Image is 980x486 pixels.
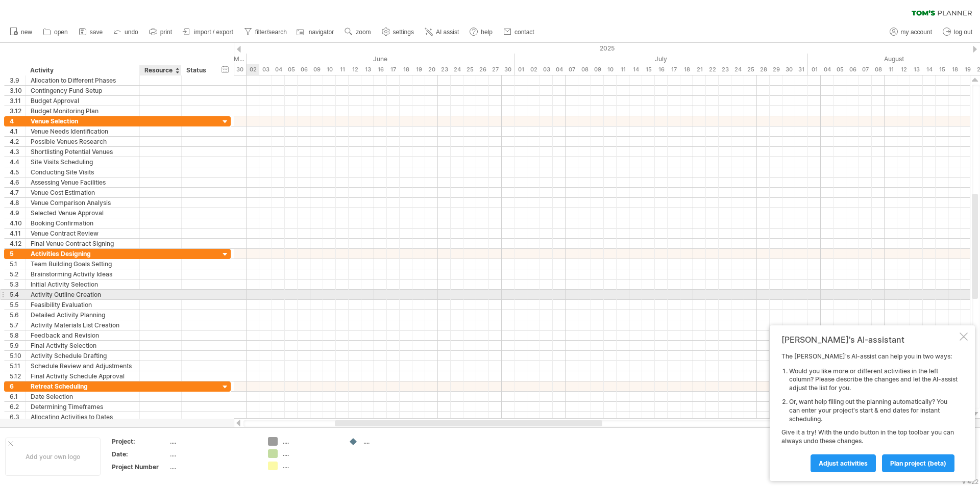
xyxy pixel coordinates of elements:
div: Tuesday, 29 July 2025 [770,64,782,75]
div: 6 [10,381,25,391]
div: Wednesday, 9 July 2025 [591,64,604,75]
a: help [467,25,496,39]
div: Thursday, 24 July 2025 [731,64,744,75]
a: Adjust activities [811,454,876,472]
span: undo [125,29,138,36]
div: 5.2 [10,269,25,279]
div: [PERSON_NAME]'s AI-assistant [781,335,958,345]
div: 5.12 [10,371,25,381]
div: 5.4 [10,290,25,299]
div: Friday, 1 August 2025 [808,64,821,75]
div: Budget Approval [31,96,134,106]
div: 4.1 [10,126,25,136]
div: Tuesday, 3 June 2025 [259,64,272,75]
div: Friday, 27 June 2025 [489,64,502,75]
div: Possible Venues Research [31,137,134,146]
div: .... [170,463,256,471]
div: Budget Monitoring Plan [31,106,134,116]
div: Booking Confirmation [31,218,134,228]
div: Wednesday, 13 August 2025 [910,64,923,75]
div: 4 [10,116,25,126]
div: Allocation to Different Phases [31,75,134,85]
div: Contingency Fund Setup [31,86,134,95]
div: Schedule Review and Adjustments [31,361,134,371]
div: Determining Timeframes [31,402,134,412]
div: Monday, 14 July 2025 [629,64,642,75]
div: Thursday, 3 July 2025 [540,64,553,75]
div: 4.6 [10,177,25,187]
div: Venue Cost Estimation [31,188,134,197]
span: new [21,29,32,36]
div: Monday, 4 August 2025 [821,64,834,75]
li: Or, want help filling out the planning automatically? You can enter your project's start & end da... [789,398,958,423]
div: 4.3 [10,147,25,157]
span: zoom [356,29,371,36]
a: new [7,25,35,39]
div: Monday, 21 July 2025 [693,64,706,75]
div: July 2025 [514,54,808,64]
a: AI assist [422,25,462,39]
div: Retreat Scheduling [31,381,134,391]
div: 5.11 [10,361,25,371]
div: Assessing Venue Facilities [31,177,134,187]
div: Feasibility Evaluation [31,300,134,310]
div: 4.4 [10,157,25,167]
span: save [90,29,103,36]
div: Tuesday, 15 July 2025 [642,64,655,75]
div: 3.10 [10,86,25,95]
div: Thursday, 10 July 2025 [604,64,617,75]
div: Wednesday, 6 August 2025 [846,64,859,75]
div: Brainstorming Activity Ideas [31,269,134,279]
a: plan project (beta) [882,454,954,472]
div: Friday, 4 July 2025 [553,64,566,75]
div: Tuesday, 17 June 2025 [387,64,400,75]
div: Activity Schedule Drafting [31,351,134,361]
div: v 422 [962,478,978,485]
div: Friday, 18 July 2025 [680,64,693,75]
div: Selected Venue Approval [31,208,134,218]
div: Friday, 13 June 2025 [361,64,374,75]
div: Tuesday, 22 July 2025 [706,64,719,75]
span: help [481,29,493,36]
div: Final Venue Contract Signing [31,239,134,248]
div: Activity Outline Creation [31,290,134,299]
div: 4.5 [10,167,25,177]
div: .... [283,449,338,458]
div: 5.8 [10,330,25,340]
div: Tuesday, 1 July 2025 [514,64,527,75]
span: contact [514,29,534,36]
div: Wednesday, 16 July 2025 [655,64,668,75]
div: The [PERSON_NAME]'s AI-assist can help you in two ways: Give it a try! With the undo button in th... [781,352,958,472]
div: 5.5 [10,300,25,310]
div: Friday, 11 July 2025 [617,64,629,75]
a: save [76,25,106,39]
div: Monday, 23 June 2025 [438,64,451,75]
div: Tuesday, 8 July 2025 [578,64,591,75]
a: log out [940,25,975,39]
a: navigator [295,25,337,39]
div: Monday, 30 June 2025 [502,64,514,75]
span: my account [901,29,932,36]
div: Tuesday, 10 June 2025 [323,64,336,75]
span: log out [954,29,972,36]
div: Monday, 9 June 2025 [310,64,323,75]
a: print [146,25,175,39]
div: Venue Selection [31,116,134,126]
div: 6.3 [10,412,25,422]
div: 5.3 [10,279,25,289]
div: 6.1 [10,392,25,401]
a: open [40,25,71,39]
span: open [54,29,68,36]
div: Activity [30,65,134,75]
div: .... [363,437,419,446]
div: Feedback and Revision [31,330,134,340]
a: settings [379,25,417,39]
div: Final Activity Schedule Approval [31,371,134,381]
span: Adjust activities [819,459,868,467]
div: 4.12 [10,239,25,248]
div: Thursday, 26 June 2025 [476,64,489,75]
a: undo [111,25,141,39]
div: Friday, 8 August 2025 [872,64,885,75]
div: Monday, 28 July 2025 [757,64,770,75]
div: Allocating Activities to Dates [31,412,134,422]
